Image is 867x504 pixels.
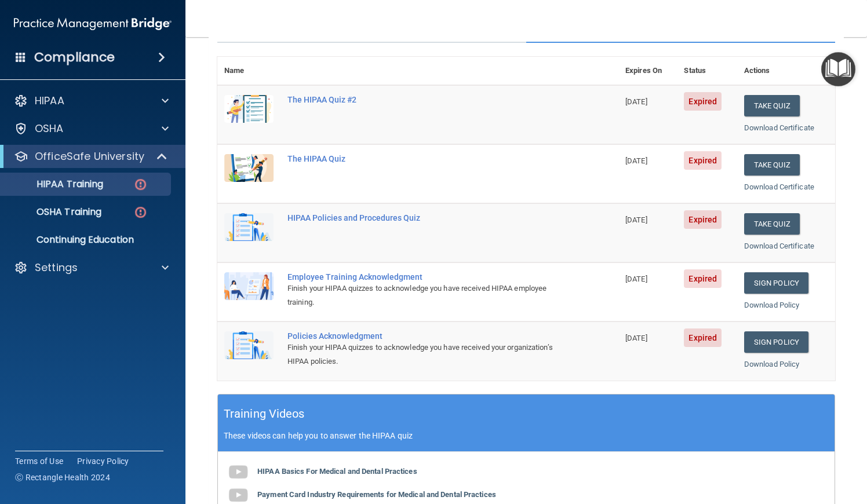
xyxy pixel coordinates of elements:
span: Expired [684,151,722,170]
a: Download Certificate [744,182,814,191]
span: Ⓒ Rectangle Health 2024 [15,472,110,483]
button: Take Quiz [744,95,800,116]
span: [DATE] [625,275,647,283]
span: [DATE] [625,216,647,224]
p: Continuing Education [8,234,166,246]
a: Download Certificate [744,242,814,250]
a: Download Policy [744,360,800,368]
th: Name [217,57,280,85]
a: Sign Policy [744,331,808,353]
p: HIPAA [35,94,64,108]
img: danger-circle.6113f641.png [133,205,148,220]
th: Status [677,57,737,85]
span: [DATE] [625,156,647,165]
img: danger-circle.6113f641.png [133,177,148,192]
button: Take Quiz [744,154,800,176]
a: OfficeSafe University [14,149,168,163]
img: PMB logo [14,12,172,35]
div: The HIPAA Quiz [287,154,560,163]
b: HIPAA Basics For Medical and Dental Practices [257,467,417,476]
th: Expires On [618,57,677,85]
button: Take Quiz [744,213,800,235]
button: Open Resource Center [821,52,855,86]
span: Expired [684,210,722,229]
p: OfficeSafe University [35,149,144,163]
h4: Compliance [34,49,115,65]
span: [DATE] [625,97,647,106]
a: Sign Policy [744,272,808,294]
p: OSHA [35,122,64,136]
th: Actions [737,57,835,85]
b: Payment Card Industry Requirements for Medical and Dental Practices [257,490,496,499]
span: Expired [684,328,722,347]
span: Expired [684,269,722,288]
a: Download Certificate [744,123,814,132]
a: Privacy Policy [77,455,129,467]
a: Settings [14,261,169,275]
p: These videos can help you to answer the HIPAA quiz [224,431,829,440]
div: Policies Acknowledgment [287,331,560,341]
a: Download Policy [744,301,800,309]
div: Finish your HIPAA quizzes to acknowledge you have received HIPAA employee training. [287,282,560,309]
a: OSHA [14,122,169,136]
a: Terms of Use [15,455,63,467]
img: gray_youtube_icon.38fcd6cc.png [227,461,250,484]
p: OSHA Training [8,206,101,218]
h5: Training Videos [224,404,305,424]
div: Employee Training Acknowledgment [287,272,560,282]
div: HIPAA Policies and Procedures Quiz [287,213,560,222]
p: Settings [35,261,78,275]
div: The HIPAA Quiz #2 [287,95,560,104]
a: HIPAA [14,94,169,108]
p: HIPAA Training [8,178,103,190]
span: Expired [684,92,722,111]
span: [DATE] [625,334,647,342]
div: Finish your HIPAA quizzes to acknowledge you have received your organization’s HIPAA policies. [287,341,560,368]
